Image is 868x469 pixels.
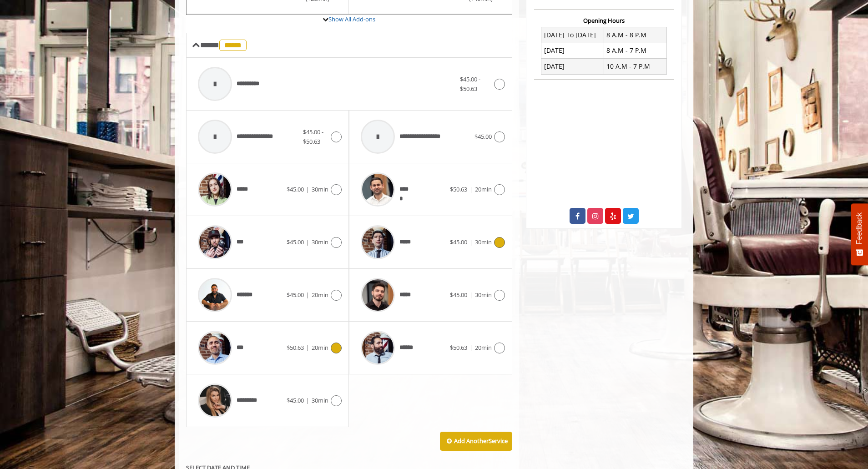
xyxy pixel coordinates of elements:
span: $45.00 [450,238,467,246]
span: $50.63 [450,185,467,193]
span: $45.00 [474,132,492,141]
span: | [306,343,309,352]
span: | [306,396,309,404]
button: Feedback - Show survey [851,203,868,265]
span: $45.00 [287,396,304,404]
a: Show All Add-ons [328,15,375,23]
span: 30min [312,238,328,246]
span: | [469,238,473,246]
span: 20min [475,185,492,193]
span: $50.63 [450,343,467,352]
span: | [469,343,473,352]
td: [DATE] [541,59,604,74]
span: Feedback [855,212,863,244]
span: 30min [312,396,328,404]
span: $45.00 [287,291,304,299]
td: 8 A.M - 7 P.M [604,43,666,58]
span: | [469,291,473,299]
td: [DATE] To [DATE] [541,27,604,43]
span: 30min [475,291,492,299]
span: 20min [312,291,328,299]
span: $45.00 [287,238,304,246]
span: $45.00 - $50.63 [460,75,480,93]
span: | [469,185,473,193]
button: Add AnotherService [440,432,512,451]
span: | [306,185,309,193]
td: [DATE] [541,43,604,58]
span: 20min [312,343,328,352]
b: Add Another Service [454,437,508,445]
span: $45.00 [287,185,304,193]
td: 8 A.M - 8 P.M [604,27,666,43]
h3: Opening Hours [534,17,674,24]
span: 30min [475,238,492,246]
span: $45.00 - $50.63 [303,128,323,146]
span: $45.00 [450,291,467,299]
span: 20min [475,343,492,352]
span: $50.63 [287,343,304,352]
span: 30min [312,185,328,193]
td: 10 A.M - 7 P.M [604,59,666,74]
span: | [306,291,309,299]
span: | [306,238,309,246]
